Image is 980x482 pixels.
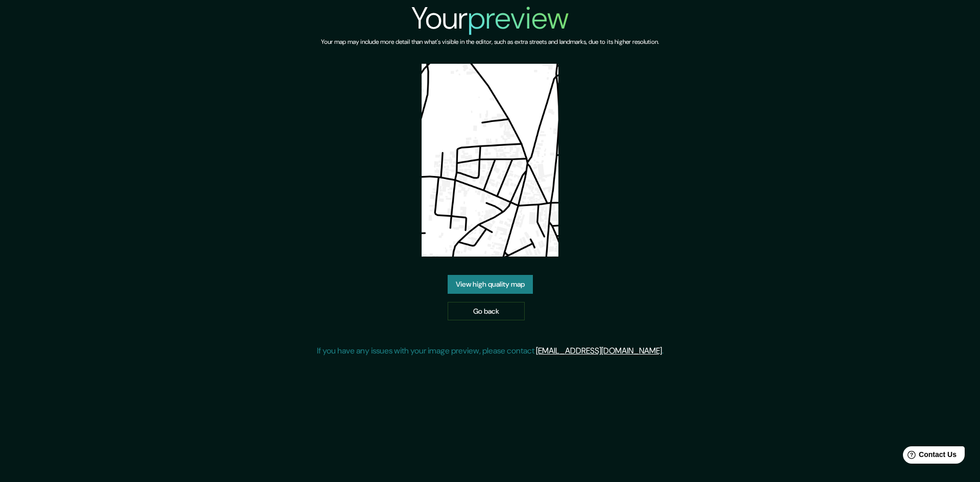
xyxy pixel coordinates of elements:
[536,345,662,356] a: [EMAIL_ADDRESS][DOMAIN_NAME]
[889,442,969,471] iframe: Help widget launcher
[422,64,558,257] img: created-map-preview
[317,345,664,357] p: If you have any issues with your image preview, please contact .
[321,37,659,47] h6: Your map may include more detail than what's visible in the editor, such as extra streets and lan...
[448,275,533,294] a: View high quality map
[448,302,525,321] a: Go back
